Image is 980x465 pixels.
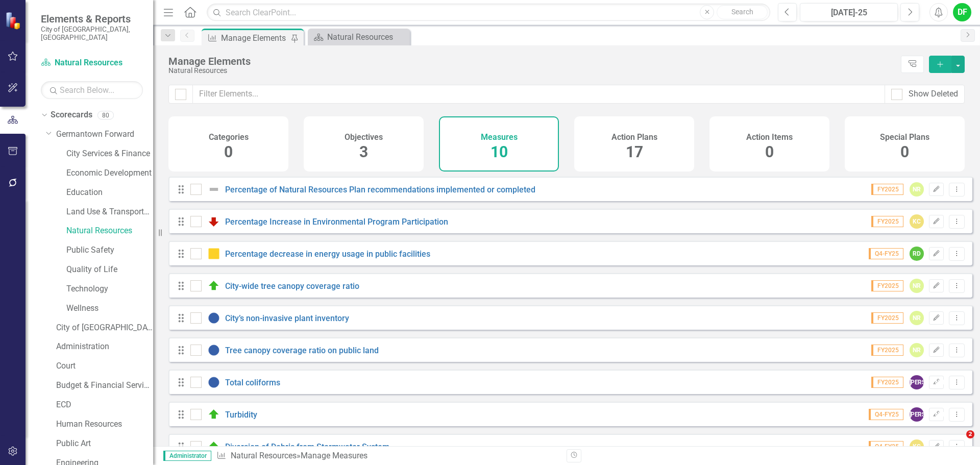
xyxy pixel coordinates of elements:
[871,377,903,388] span: FY2025
[208,248,220,260] img: Caution
[66,303,153,314] a: Wellness
[41,13,143,25] span: Elements & Reports
[900,143,909,161] span: 0
[97,111,114,119] div: 80
[231,451,297,460] a: Natural Resources
[225,217,448,227] a: Percentage Increase in Environmental Program Participation
[731,8,753,16] span: Search
[66,206,153,218] a: Land Use & Transportation
[208,344,220,356] img: No Information
[56,399,153,411] a: ECD
[910,311,924,325] div: NR
[225,346,379,355] a: Tree canopy coverage ratio on public land
[327,31,407,43] div: Natural Resources
[910,439,924,454] div: KC
[221,32,288,44] div: Manage Elements
[66,148,153,160] a: City Services & Finance
[225,410,257,420] a: Turbidity
[216,450,559,462] div: » Manage Measures
[66,225,153,237] a: Natural Resources
[880,133,929,142] h4: Special Plans
[66,283,153,295] a: Technology
[208,312,220,324] img: No Information
[746,133,793,142] h4: Action Items
[66,187,153,199] a: Education
[945,430,970,455] iframe: Intercom live chat
[871,280,903,291] span: FY2025
[168,67,896,75] div: Natural Resources
[225,281,359,291] a: City-wide tree canopy coverage ratio
[56,129,153,140] a: Germantown Forward
[910,214,924,229] div: KC
[56,380,153,391] a: Budget & Financial Services
[871,312,903,324] span: FY2025
[225,313,349,323] a: City’s non-invasive plant inventory
[208,440,220,453] img: On Target
[208,215,220,228] img: Below Plan
[871,184,903,195] span: FY2025
[626,143,643,161] span: 17
[225,249,430,259] a: Percentage decrease in energy usage in public facilities
[224,143,233,161] span: 0
[910,247,924,261] div: RD
[51,109,92,121] a: Scorecards
[208,280,220,292] img: On Target
[56,360,153,372] a: Court
[192,85,885,104] input: Filter Elements...
[225,185,535,194] a: Percentage of Natural Resources Plan recommendations implemented or completed
[66,167,153,179] a: Economic Development
[66,244,153,256] a: Public Safety
[869,409,903,420] span: Q4-FY25
[359,143,368,161] span: 3
[207,4,770,21] input: Search ClearPoint...
[41,81,143,99] input: Search Below...
[5,12,23,30] img: ClearPoint Strategy
[56,438,153,450] a: Public Art
[56,419,153,430] a: Human Resources
[871,345,903,356] span: FY2025
[717,5,768,19] button: Search
[209,133,249,142] h4: Categories
[910,343,924,357] div: NR
[869,248,903,259] span: Q4-FY25
[168,56,896,67] div: Manage Elements
[765,143,774,161] span: 0
[871,216,903,227] span: FY2025
[611,133,657,142] h4: Action Plans
[56,341,153,353] a: Administration
[66,264,153,276] a: Quality of Life
[345,133,383,142] h4: Objectives
[41,25,143,42] small: City of [GEOGRAPHIC_DATA], [GEOGRAPHIC_DATA]
[910,182,924,197] div: NR
[41,57,143,69] a: Natural Resources
[208,376,220,388] img: No Information
[163,451,211,461] span: Administrator
[910,279,924,293] div: NR
[481,133,518,142] h4: Measures
[56,322,153,334] a: City of [GEOGRAPHIC_DATA]
[225,378,280,387] a: Total coliforms
[803,7,894,19] div: [DATE]-25
[953,3,971,21] button: DF
[910,407,924,422] div: [PERSON_NAME]
[909,88,958,100] div: Show Deleted
[869,441,903,452] span: Q4-FY25
[208,408,220,421] img: On Target
[966,430,974,438] span: 2
[310,31,407,43] a: Natural Resources
[800,3,898,21] button: [DATE]-25
[910,375,924,389] div: [PERSON_NAME]
[208,183,220,195] img: Not Defined
[491,143,508,161] span: 10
